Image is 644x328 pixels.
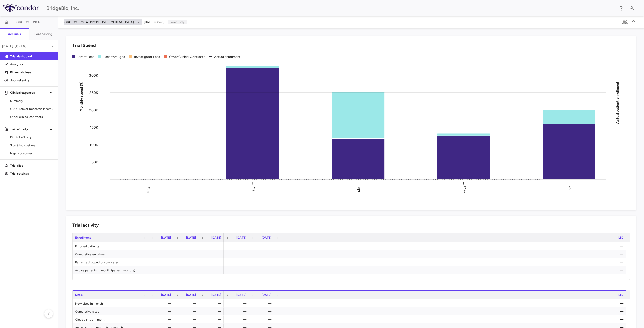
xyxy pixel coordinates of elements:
[178,315,196,323] div: —
[75,293,83,297] span: Sites
[178,299,196,307] div: —
[203,315,221,323] div: —
[262,293,271,297] span: [DATE]
[463,186,467,193] text: May
[236,236,246,239] span: [DATE]
[168,20,187,24] p: Read-only
[253,258,271,266] div: —
[618,236,623,239] span: LTD
[73,250,148,258] div: Cumulative enrollment
[228,299,246,307] div: —
[615,81,620,124] tspan: Actual patient enrollment
[46,4,615,12] div: BridgeBio, Inc.
[568,186,572,192] text: Jun
[178,242,196,250] div: —
[357,186,361,192] text: Apr
[278,299,623,307] div: —
[153,299,171,307] div: —
[161,236,171,239] span: [DATE]
[253,242,271,250] div: —
[8,32,21,36] h6: Accruals
[153,266,171,274] div: —
[10,54,54,59] p: Trial dashboard
[10,107,54,111] span: CRO Premier Research International LLC
[92,160,98,164] tspan: 50K
[89,90,98,95] tspan: 250K
[278,266,623,274] div: —
[89,108,98,112] tspan: 200K
[153,307,171,315] div: —
[278,315,623,323] div: —
[153,250,171,258] div: —
[278,242,623,250] div: —
[161,293,171,297] span: [DATE]
[618,293,623,297] span: LTD
[90,125,98,129] tspan: 150K
[178,307,196,315] div: —
[90,20,134,24] span: PROPEL I&T - [MEDICAL_DATA]
[253,299,271,307] div: —
[144,20,164,24] span: [DATE] (Open)
[10,151,54,156] span: Map procedures
[228,242,246,250] div: —
[90,143,98,147] tspan: 100K
[178,258,196,266] div: —
[153,242,171,250] div: —
[228,266,246,274] div: —
[10,127,48,131] p: Trial activity
[278,307,623,315] div: —
[79,81,84,111] tspan: Monthly spend ($)
[146,186,150,192] text: Feb
[2,44,50,49] p: [DATE] (Open)
[203,258,221,266] div: —
[211,293,221,297] span: [DATE]
[228,258,246,266] div: —
[10,163,54,168] p: Trial files
[10,135,54,139] span: Patient activity
[262,236,271,239] span: [DATE]
[178,250,196,258] div: —
[278,258,623,266] div: —
[10,70,54,75] p: Financial close
[203,299,221,307] div: —
[10,90,48,95] p: Clinical expenses
[10,99,54,103] span: Summary
[77,55,94,59] div: Direct Fees
[203,266,221,274] div: —
[253,266,271,274] div: —
[253,315,271,323] div: —
[73,307,148,315] div: Cumulative sites
[278,250,623,258] div: —
[169,55,205,59] div: Other Clinical Contracts
[89,73,98,77] tspan: 300K
[16,20,40,24] span: QBGJ398-204
[10,171,54,176] p: Trial settings
[203,250,221,258] div: —
[203,242,221,250] div: —
[72,42,96,49] h6: Trial Spend
[73,266,148,274] div: Active patients in month (patient months)
[73,258,148,266] div: Patients dropped or completed
[72,222,99,229] h6: Trial activity
[3,4,39,12] img: logo-full-SnFGN8VE.png
[10,78,54,83] p: Journal entry
[252,186,256,192] text: Mar
[211,236,221,239] span: [DATE]
[153,315,171,323] div: —
[73,299,148,307] div: New sites in month
[236,293,246,297] span: [DATE]
[34,32,53,36] h6: Forecasting
[253,307,271,315] div: —
[153,258,171,266] div: —
[228,250,246,258] div: —
[178,266,196,274] div: —
[103,55,125,59] div: Pass-throughs
[253,250,271,258] div: —
[228,315,246,323] div: —
[134,55,160,59] div: Investigator Fees
[214,55,241,59] div: Actual enrollment
[73,242,148,250] div: Enrolled patients
[10,62,54,67] p: Analytics
[186,293,196,297] span: [DATE]
[186,236,196,239] span: [DATE]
